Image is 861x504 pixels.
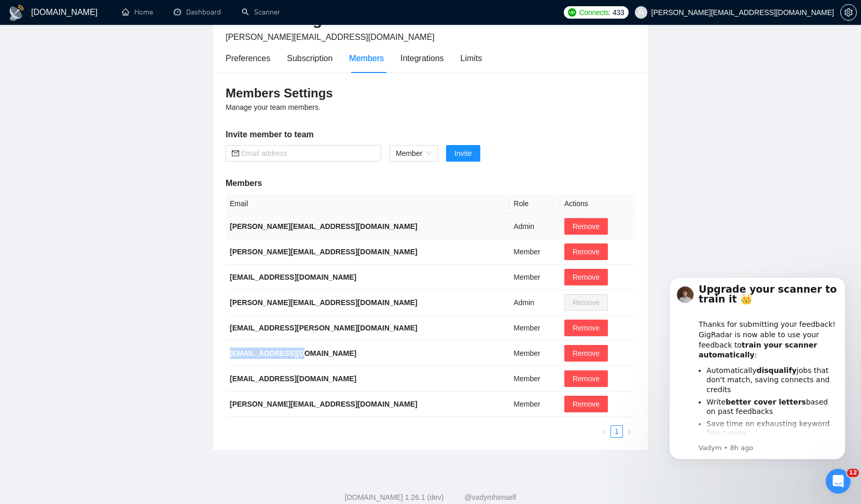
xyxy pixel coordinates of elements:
[230,349,356,357] b: [EMAIL_ADDRESS][DOMAIN_NAME]
[579,7,610,18] span: Connects:
[847,469,859,477] span: 12
[400,52,444,65] div: Integrations
[826,469,851,494] iframe: Intercom live chat
[841,8,856,17] span: setting
[598,425,610,438] button: left
[241,148,375,159] input: Email address
[349,52,384,65] div: Members
[226,128,635,141] h5: Invite member to team
[626,429,632,435] span: right
[242,8,280,17] a: searchScanner
[564,345,608,362] button: Remove
[8,5,25,21] img: logo
[230,273,356,281] b: [EMAIL_ADDRESS][DOMAIN_NAME]
[564,370,608,387] button: Remove
[509,265,560,290] td: Member
[509,392,560,417] td: Member
[230,400,418,408] b: [PERSON_NAME][EMAIL_ADDRESS][DOMAIN_NAME]
[446,145,480,162] button: Invite
[598,425,610,438] li: Previous Page
[509,239,560,265] td: Member
[637,9,645,16] span: user
[230,248,418,256] b: [PERSON_NAME][EMAIL_ADDRESS][DOMAIN_NAME]
[509,194,560,214] th: Role
[287,52,332,65] div: Subscription
[509,341,560,366] td: Member
[573,221,600,232] span: Remove
[230,324,418,332] b: [EMAIL_ADDRESS][PERSON_NAME][DOMAIN_NAME]
[840,4,857,21] button: setting
[601,429,607,435] span: left
[623,425,635,438] button: right
[232,150,239,157] span: mail
[230,375,356,383] b: [EMAIL_ADDRESS][DOMAIN_NAME]
[226,194,509,214] th: Email
[226,103,321,111] span: Manage your team members.
[654,264,861,499] iframe: Intercom notifications message
[573,271,600,283] span: Remove
[230,222,418,231] b: [PERSON_NAME][EMAIL_ADDRESS][DOMAIN_NAME]
[611,426,622,437] a: 1
[509,214,560,239] td: Admin
[226,33,435,41] span: [PERSON_NAME][EMAIL_ADDRESS][DOMAIN_NAME]
[573,322,600,334] span: Remove
[613,7,624,18] span: 433
[573,373,600,384] span: Remove
[564,243,608,260] button: Remove
[564,269,608,285] button: Remove
[174,8,221,17] a: dashboardDashboard
[564,396,608,412] button: Remove
[573,246,600,257] span: Remove
[122,8,153,17] a: homeHome
[560,194,635,214] th: Actions
[345,493,444,501] a: [DOMAIN_NAME] 1.26.1 (dev)
[610,425,623,438] li: 1
[573,398,600,410] span: Remove
[840,8,857,17] a: setting
[573,348,600,359] span: Remove
[564,320,608,336] button: Remove
[230,298,418,307] b: [PERSON_NAME][EMAIL_ADDRESS][DOMAIN_NAME]
[623,425,635,438] li: Next Page
[509,366,560,392] td: Member
[509,315,560,341] td: Member
[396,146,432,161] span: Member
[568,8,576,17] img: upwork-logo.png
[564,218,608,235] button: Remove
[226,52,270,65] div: Preferences
[454,148,471,159] span: Invite
[461,52,482,65] div: Limits
[226,177,635,190] h5: Members
[509,290,560,315] td: Admin
[226,85,635,102] h3: Members Settings
[464,493,516,501] a: @vadymhimself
